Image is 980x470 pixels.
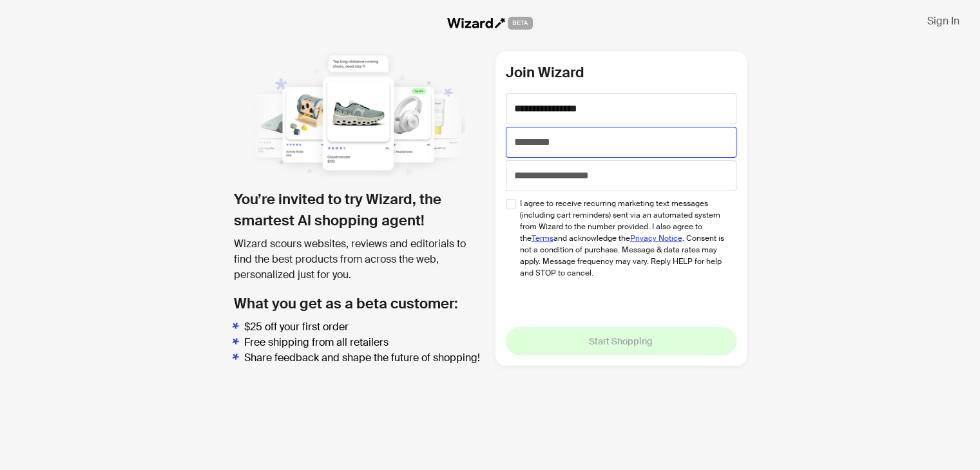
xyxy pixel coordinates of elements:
h2: Join Wizard [506,62,736,83]
div: Wizard scours websites, reviews and editorials to find the best products from across the web, per... [234,236,485,283]
a: Terms [532,233,553,243]
h1: You’re invited to try Wizard, the smartest AI shopping agent! [234,189,485,231]
span: I agree to receive recurring marketing text messages (including cart reminders) sent via an autom... [520,198,727,279]
span: Sign In [927,14,959,28]
h2: What you get as a beta customer: [234,293,485,314]
button: Start Shopping [506,327,736,355]
li: Free shipping from all retailers [244,335,485,350]
a: Privacy Notice [630,233,682,243]
li: Share feedback and shape the future of shopping! [244,350,485,366]
li: $25 off your first order [244,319,485,335]
span: BETA [508,17,533,30]
button: Sign In [917,10,970,31]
